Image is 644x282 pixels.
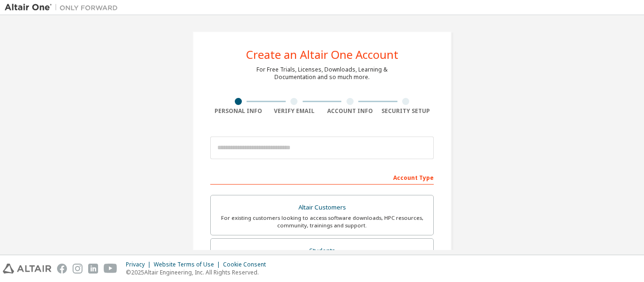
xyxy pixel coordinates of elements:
div: For Free Trials, Licenses, Downloads, Learning & Documentation and so much more. [256,66,388,81]
div: Account Type [210,169,434,185]
div: Personal Info [210,107,266,115]
div: Security Setup [378,107,434,115]
div: Create an Altair One Account [246,49,398,60]
img: instagram.svg [73,264,83,274]
img: altair_logo.svg [3,264,51,274]
div: For existing customers looking to access software downloads, HPC resources, community, trainings ... [216,214,428,229]
img: Altair One [5,3,123,12]
img: facebook.svg [57,264,67,274]
img: youtube.svg [104,264,117,274]
div: Altair Customers [216,201,428,214]
div: Verify Email [266,107,322,115]
p: © 2025 Altair Engineering, Inc. All Rights Reserved. [126,268,272,276]
div: Privacy [126,261,154,268]
div: Cookie Consent [223,261,272,268]
div: Account Info [322,107,378,115]
img: linkedin.svg [88,264,98,274]
div: Website Terms of Use [154,261,223,268]
div: Students [216,244,428,258]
